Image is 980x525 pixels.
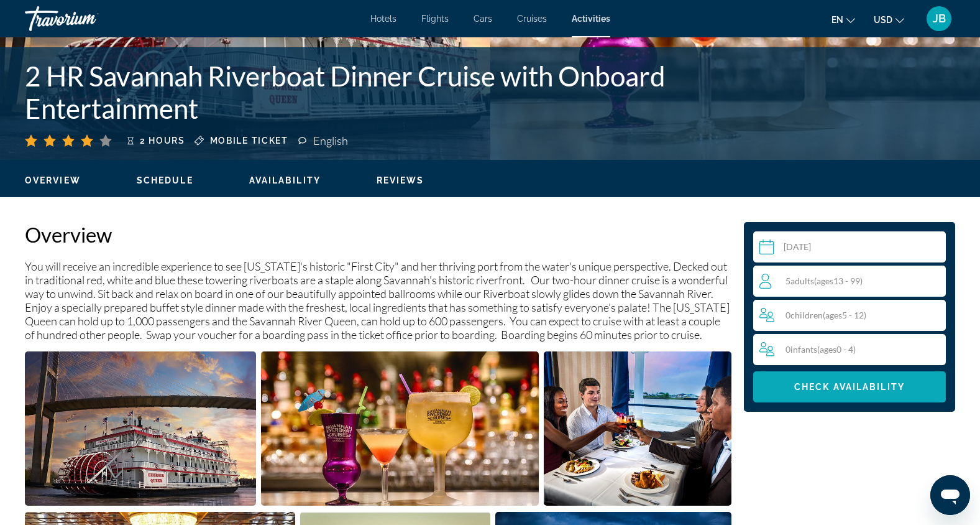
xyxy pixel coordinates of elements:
[210,136,288,146] span: Mobile ticket
[785,310,866,320] span: 0
[474,14,492,24] a: Cars
[794,382,905,392] span: Check Availability
[137,175,193,185] span: Schedule
[249,175,321,186] button: Availability
[137,175,193,186] button: Schedule
[261,351,539,506] button: Open full-screen image slider
[753,266,946,365] button: Travelers: 5 adults, 0 children
[923,6,955,32] button: User Menu
[313,134,351,147] div: English
[933,12,946,25] span: JB
[790,344,817,355] span: Infants
[25,175,81,186] button: Overview
[421,14,449,24] a: Flights
[249,175,321,185] span: Availability
[814,276,863,286] span: ( 13 - 99)
[377,175,424,186] button: Reviews
[377,175,424,185] span: Reviews
[930,475,970,515] iframe: Button to launch messaging window
[785,276,863,286] span: 5
[25,222,731,247] h2: Overview
[831,11,855,29] button: Change language
[820,344,836,355] span: ages
[370,14,396,24] a: Hotels
[140,136,185,146] span: 2 hours
[817,276,833,286] span: ages
[790,276,814,286] span: Adults
[831,15,843,25] span: en
[517,14,547,24] a: Cruises
[753,371,946,402] button: Check Availability
[823,310,866,320] span: ( 5 - 12)
[25,351,256,506] button: Open full-screen image slider
[544,351,731,506] button: Open full-screen image slider
[572,14,610,24] a: Activities
[25,259,731,341] p: You will receive an incredible experience to see [US_STATE]'s historic "First City" and her thriv...
[874,15,892,25] span: USD
[785,344,856,355] span: 0
[817,344,856,355] span: ( 0 - 4)
[25,2,149,35] a: Travorium
[25,175,81,185] span: Overview
[25,60,756,124] h1: 2 HR Savannah Riverboat Dinner Cruise with Onboard Entertainment
[825,310,842,320] span: ages
[790,310,823,320] span: Children
[874,11,904,29] button: Change currency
